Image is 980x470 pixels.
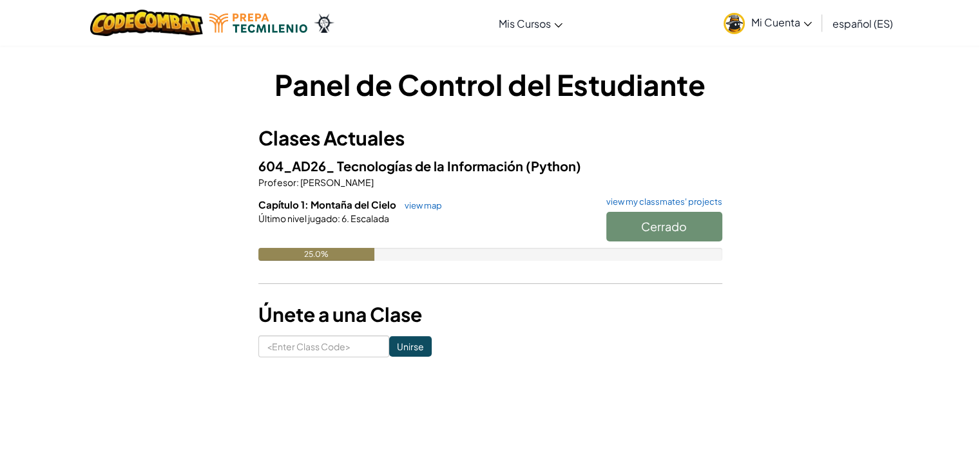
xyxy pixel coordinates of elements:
[724,13,745,34] img: avatar
[751,15,812,29] span: Mi Cuenta
[314,14,334,33] img: Ozaria
[299,176,374,188] span: [PERSON_NAME]
[340,212,349,224] span: 6.
[296,176,299,188] span: :
[258,64,722,104] h1: Panel de Control del Estudiante
[258,300,722,329] h3: Únete a una Clase
[258,198,398,211] span: Capítulo 1: Montaña del Cielo
[258,335,389,357] input: <Enter Class Code>
[499,17,551,30] span: Mis Cursos
[209,14,307,33] img: Tecmilenio logo
[600,198,722,206] a: view my classmates' projects
[526,158,581,174] span: (Python)
[258,176,296,188] span: Profesor
[717,3,818,43] a: Mi Cuenta
[832,17,893,30] span: español (ES)
[826,6,899,41] a: español (ES)
[338,212,340,224] span: :
[349,212,389,224] span: Escalada
[389,336,432,357] input: Unirse
[90,10,203,36] img: CodeCombat logo
[258,248,374,261] div: 25.0%
[258,124,722,153] h3: Clases Actuales
[492,6,569,41] a: Mis Cursos
[258,212,338,224] span: Último nivel jugado
[258,158,526,174] span: 604_AD26_ Tecnologías de la Información
[398,200,442,211] a: view map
